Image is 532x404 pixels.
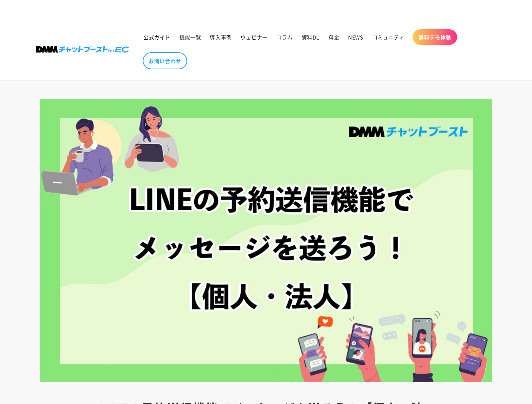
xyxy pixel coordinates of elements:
a: コラム [272,29,297,45]
span: 無料デモ体験 [419,34,451,40]
a: 資料DL [297,29,324,45]
a: お問い合わせ [143,52,187,69]
a: 料金 [324,29,344,45]
a: 公式ガイド [139,29,175,45]
img: 株式会社DMM Boost [36,46,129,53]
span: ウェビナー [241,34,268,40]
a: 導入事例 [205,29,236,45]
a: 無料デモ体験 [413,29,457,45]
img: LINEでメッセージの予約送信機能を使う方法 [40,99,492,382]
span: コミュニティ [372,34,405,40]
span: NEWS [348,34,363,40]
span: お問い合わせ [149,57,181,64]
span: 料金 [328,34,339,40]
a: ウェビナー [236,29,272,45]
span: 公式ガイド [143,34,171,40]
span: コラム [277,34,293,40]
span: 資料DL [302,34,320,40]
a: 機能一覧 [175,29,205,45]
span: 導入事例 [210,34,231,40]
span: 機能一覧 [179,34,201,40]
a: コミュニティ [368,29,409,45]
a: NEWS [344,29,367,45]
